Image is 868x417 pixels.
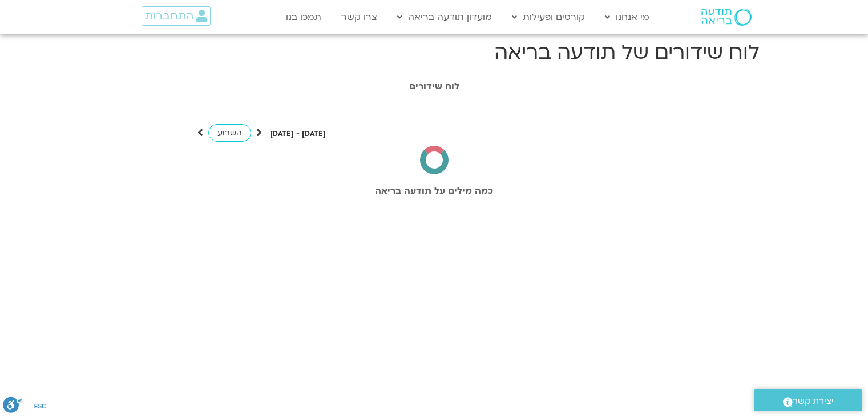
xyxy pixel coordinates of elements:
h1: לוח שידורים [115,81,754,91]
a: מי אנחנו [599,6,655,28]
span: התחברות [145,10,193,22]
p: [DATE] - [DATE] [270,128,326,140]
span: השבוע [217,127,242,138]
a: קורסים ופעילות [506,6,591,28]
span: יצירת קשר [793,394,834,409]
h1: לוח שידורים של תודעה בריאה [109,39,760,66]
a: יצירת קשר [754,389,862,411]
img: תודעה בריאה [701,9,752,26]
a: תמכו בנו [280,6,327,28]
a: התחברות [142,6,211,26]
a: מועדון תודעה בריאה [391,6,498,28]
h2: כמה מילים על תודעה בריאה [115,186,754,196]
a: צרו קשר [336,6,383,28]
a: השבוע [208,124,251,142]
